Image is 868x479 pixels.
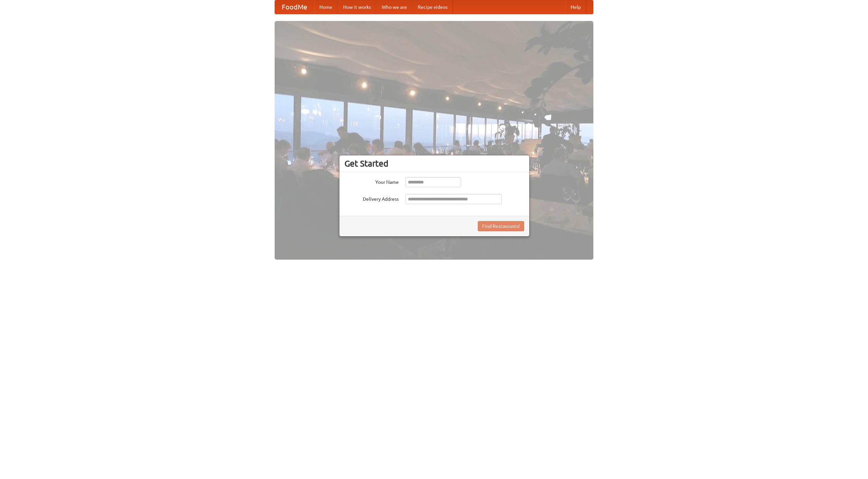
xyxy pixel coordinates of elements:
a: Who we are [376,0,412,14]
a: Home [314,0,338,14]
a: Recipe videos [412,0,453,14]
a: FoodMe [275,0,314,14]
button: Find Restaurants! [478,221,524,231]
label: Delivery Address [344,194,399,202]
a: How it works [338,0,376,14]
h3: Get Started [344,158,524,169]
label: Your Name [344,177,399,186]
a: Help [565,0,586,14]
